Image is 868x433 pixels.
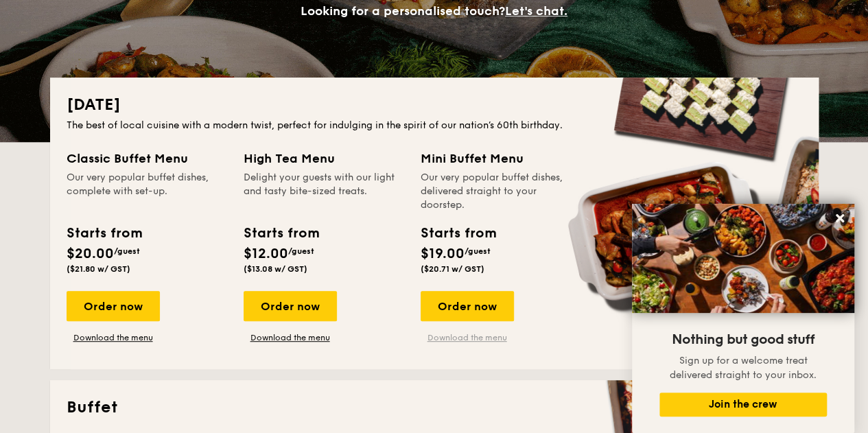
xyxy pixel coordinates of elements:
div: Our very popular buffet dishes, delivered straight to your doorstep. [421,171,581,212]
h2: [DATE] [67,94,802,116]
div: Classic Buffet Menu [67,149,227,168]
span: /guest [465,246,491,256]
div: Starts from [244,223,318,244]
div: Mini Buffet Menu [421,149,581,168]
span: Nothing but good stuff [672,331,814,348]
div: Our very popular buffet dishes, complete with set-up. [67,171,227,212]
span: Looking for a personalised touch? [301,3,505,19]
span: Let's chat. [505,3,567,19]
div: Order now [67,291,160,321]
span: ($21.80 w/ GST) [67,264,130,274]
div: High Tea Menu [244,149,404,168]
div: Delight your guests with our light and tasty bite-sized treats. [244,171,404,212]
span: /guest [288,246,314,256]
span: $19.00 [421,246,465,262]
span: ($13.08 w/ GST) [244,264,307,274]
span: $20.00 [67,246,114,262]
a: Download the menu [421,332,514,343]
div: Order now [244,291,337,321]
button: Join the crew [659,393,827,417]
div: Starts from [421,223,495,244]
img: DSC07876-Edit02-Large.jpeg [632,204,854,313]
h2: Buffet [67,397,802,419]
div: Order now [421,291,514,321]
button: Close [829,207,851,229]
span: Sign up for a welcome treat delivered straight to your inbox. [670,355,817,381]
span: /guest [114,246,140,256]
a: Download the menu [67,332,160,343]
div: The best of local cuisine with a modern twist, perfect for indulging in the spirit of our nation’... [67,119,802,132]
div: Starts from [67,223,141,244]
span: ($20.71 w/ GST) [421,264,484,274]
a: Download the menu [244,332,337,343]
span: $12.00 [244,246,288,262]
